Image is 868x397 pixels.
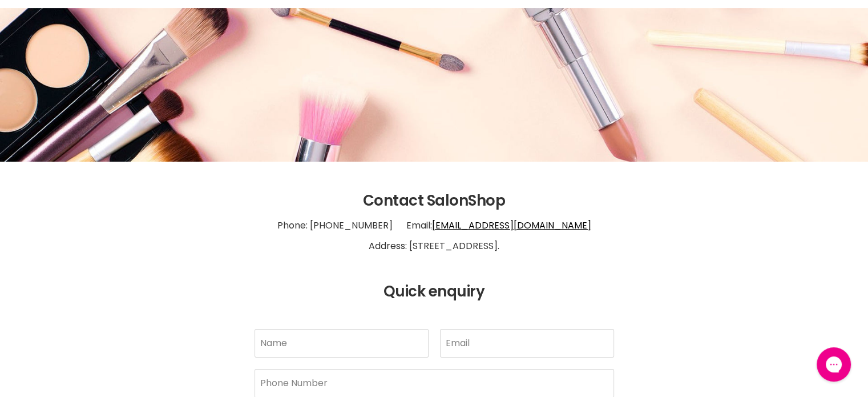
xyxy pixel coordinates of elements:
[21,193,848,210] h2: Contact SalonShop
[21,210,848,262] p: Phone: [PHONE_NUMBER] Email: Address: [STREET_ADDRESS].
[21,283,848,300] h2: Quick enquiry
[811,343,857,386] iframe: Gorgias live chat messenger
[432,219,591,232] a: [EMAIL_ADDRESS][DOMAIN_NAME]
